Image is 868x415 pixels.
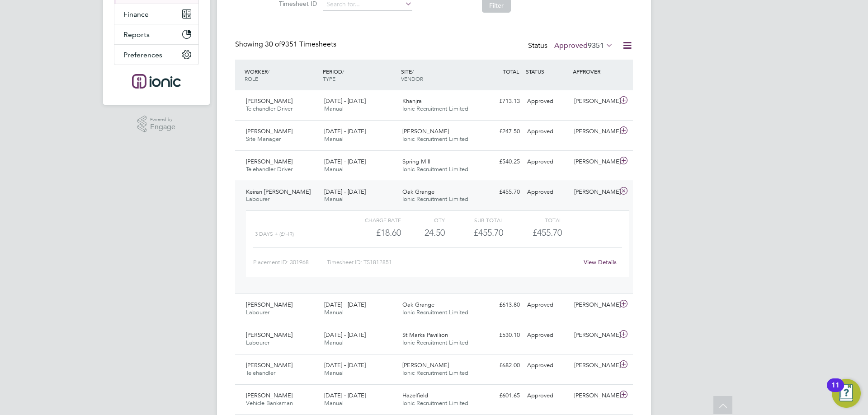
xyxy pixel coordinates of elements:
[246,339,269,346] span: Labourer
[476,388,524,403] div: £601.65
[402,158,430,165] span: Spring Mill
[114,24,198,44] button: Reports
[246,369,275,377] span: Telehandler
[528,40,615,52] div: Status
[324,301,366,308] span: [DATE] - [DATE]
[524,124,571,139] div: Approved
[832,379,861,408] button: Open Resource Center, 11 new notifications
[343,225,401,240] div: £18.60
[503,214,561,225] div: Total
[324,165,344,173] span: Manual
[246,127,292,135] span: [PERSON_NAME]
[401,214,445,225] div: QTY
[524,185,571,200] div: Approved
[402,165,468,173] span: Ionic Recruitment Limited
[571,298,618,312] div: [PERSON_NAME]
[445,225,503,240] div: £455.70
[584,258,617,266] a: View Details
[324,308,344,316] span: Manual
[402,188,434,196] span: Oak Grange
[246,135,281,143] span: Site Manager
[402,399,468,407] span: Ionic Recruitment Limited
[265,40,281,49] span: 30 of
[246,301,292,308] span: [PERSON_NAME]
[524,154,571,169] div: Approved
[401,75,423,82] span: VENDOR
[588,41,604,50] span: 9351
[114,45,198,65] button: Preferences
[246,308,269,316] span: Labourer
[265,40,336,49] span: 9351 Timesheets
[402,392,428,399] span: Hazelfield
[476,154,524,169] div: £540.25
[524,328,571,343] div: Approved
[137,116,176,133] a: Powered byEngage
[412,68,414,75] span: /
[324,361,366,369] span: [DATE] - [DATE]
[253,255,327,270] div: Placement ID: 301968
[246,165,292,173] span: Telehandler Driver
[246,361,292,369] span: [PERSON_NAME]
[831,385,840,397] div: 11
[402,339,468,346] span: Ionic Recruitment Limited
[402,105,468,112] span: Ionic Recruitment Limited
[246,195,269,203] span: Labourer
[324,105,344,112] span: Manual
[571,63,618,79] div: APPROVER
[476,124,524,139] div: £247.50
[524,63,571,79] div: STATUS
[255,231,294,237] span: 3 Days + (£/HR)
[342,68,344,75] span: /
[235,40,338,49] div: Showing
[324,392,366,399] span: [DATE] - [DATE]
[571,328,618,343] div: [PERSON_NAME]
[476,94,524,109] div: £713.13
[524,388,571,403] div: Approved
[324,127,366,135] span: [DATE] - [DATE]
[268,68,269,75] span: /
[114,4,198,24] button: Finance
[246,331,292,339] span: [PERSON_NAME]
[246,97,292,105] span: [PERSON_NAME]
[571,124,618,139] div: [PERSON_NAME]
[246,188,311,196] span: Keiran [PERSON_NAME]
[401,225,445,240] div: 24.50
[343,214,401,225] div: Charge rate
[402,301,434,308] span: Oak Grange
[476,328,524,343] div: £530.10
[246,392,292,399] span: [PERSON_NAME]
[476,185,524,200] div: £455.70
[324,339,344,346] span: Manual
[524,94,571,109] div: Approved
[476,298,524,312] div: £613.80
[245,75,258,82] span: ROLE
[324,135,344,143] span: Manual
[399,63,477,87] div: SITE
[123,30,150,39] span: Reports
[571,154,618,169] div: [PERSON_NAME]
[402,308,468,316] span: Ionic Recruitment Limited
[571,388,618,403] div: [PERSON_NAME]
[324,331,366,339] span: [DATE] - [DATE]
[123,10,149,19] span: Finance
[571,94,618,109] div: [PERSON_NAME]
[246,158,292,165] span: [PERSON_NAME]
[324,158,366,165] span: [DATE] - [DATE]
[402,127,449,135] span: [PERSON_NAME]
[402,195,468,203] span: Ionic Recruitment Limited
[150,116,175,123] span: Powered by
[324,195,344,203] span: Manual
[324,97,366,105] span: [DATE] - [DATE]
[445,214,503,225] div: Sub Total
[324,369,344,377] span: Manual
[327,255,578,270] div: Timesheet ID: TS1812851
[402,331,448,339] span: St Marks Pavillion
[114,74,199,89] a: Go to home page
[402,97,422,105] span: Khanjra
[132,74,181,89] img: ionic-logo-retina.png
[324,188,366,196] span: [DATE] - [DATE]
[150,123,175,131] span: Engage
[402,135,468,143] span: Ionic Recruitment Limited
[571,185,618,200] div: [PERSON_NAME]
[402,361,449,369] span: [PERSON_NAME]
